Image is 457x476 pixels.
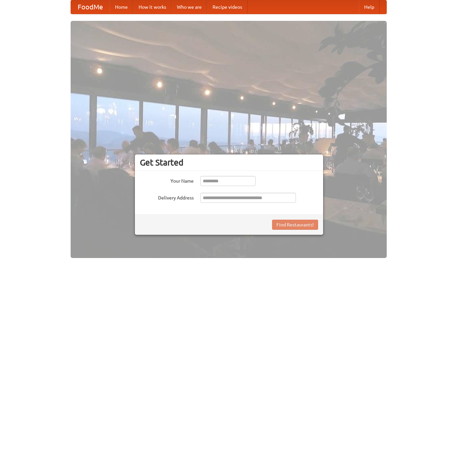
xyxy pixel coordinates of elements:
[172,0,207,14] a: Who we are
[207,0,247,14] a: Recipe videos
[133,0,172,14] a: How it works
[140,193,194,201] label: Delivery Address
[71,0,110,14] a: FoodMe
[140,157,318,168] h3: Get Started
[110,0,133,14] a: Home
[359,0,380,14] a: Help
[140,176,194,184] label: Your Name
[272,220,318,230] button: Find Restaurants!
